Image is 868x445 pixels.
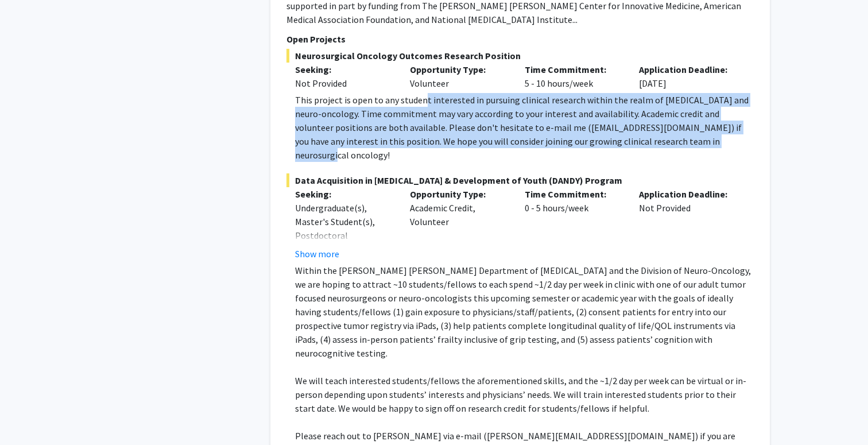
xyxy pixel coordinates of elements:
[630,187,745,261] div: Not Provided
[286,173,754,187] span: Data Acquisition in [MEDICAL_DATA] & Development of Youth (DANDY) Program
[639,187,737,201] p: Application Deadline:
[295,76,393,90] div: Not Provided
[286,32,754,46] p: Open Projects
[516,187,631,261] div: 0 - 5 hours/week
[410,187,507,201] p: Opportunity Type:
[295,374,754,415] p: We will teach interested students/fellows the aforementioned skills, and the ~1/2 day per week ca...
[295,247,339,261] button: Show more
[9,393,49,436] iframe: Chat
[286,49,754,63] span: Neurosurgical Oncology Outcomes Research Position
[525,63,622,76] p: Time Commitment:
[516,63,631,90] div: 5 - 10 hours/week
[295,63,393,76] p: Seeking:
[295,201,393,297] div: Undergraduate(s), Master's Student(s), Postdoctoral Researcher(s) / Research Staff, Medical Resid...
[410,63,507,76] p: Opportunity Type:
[401,187,516,261] div: Academic Credit, Volunteer
[639,63,737,76] p: Application Deadline:
[401,63,516,90] div: Volunteer
[295,264,754,360] p: Within the [PERSON_NAME] [PERSON_NAME] Department of [MEDICAL_DATA] and the Division of Neuro-Onc...
[525,187,622,201] p: Time Commitment:
[295,187,393,201] p: Seeking:
[630,63,745,90] div: [DATE]
[295,93,754,162] div: This project is open to any student interested in pursuing clinical research within the realm of ...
